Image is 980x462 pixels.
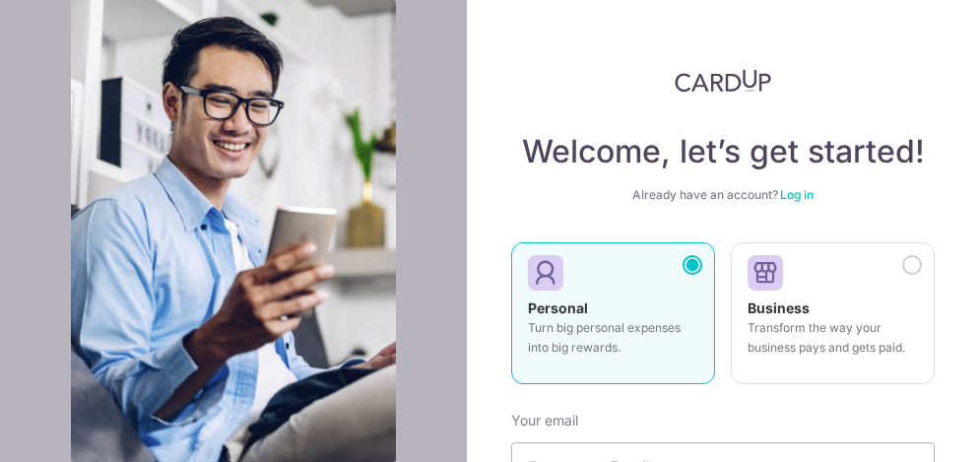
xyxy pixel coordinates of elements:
p: Turn big personal expenses into big rewards. [528,318,698,358]
p: Transform the way your business pays and gets paid. [748,318,918,358]
a: Personal Turn big personal expenses into big rewards. [511,242,715,396]
div: Already have an account? [511,187,935,203]
h4: Welcome, let’s get started! [511,132,935,171]
strong: Personal [528,299,588,316]
a: Business Transform the way your business pays and gets paid. [731,242,935,396]
img: CardUp Logo [675,69,771,93]
strong: Business [748,299,810,316]
label: Your email [511,411,578,430]
a: Log in [780,187,814,202]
